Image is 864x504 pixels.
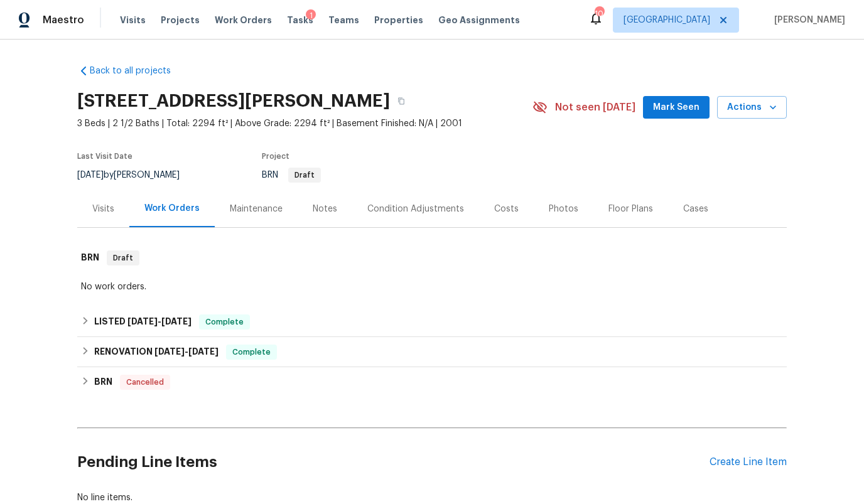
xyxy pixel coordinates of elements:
[555,101,635,114] span: Not seen [DATE]
[92,203,114,215] div: Visits
[390,90,413,112] button: Copy Address
[77,337,787,367] div: RENOVATION [DATE]-[DATE]Complete
[77,491,787,504] div: No line items.
[287,16,313,24] span: Tasks
[262,153,289,160] span: Project
[595,8,603,20] div: 104
[81,250,99,265] h6: BRN
[306,9,316,22] div: 1
[77,168,195,183] div: by [PERSON_NAME]
[94,314,192,330] h6: LISTED
[494,203,519,215] div: Costs
[643,96,710,119] button: Mark Seen
[161,14,200,26] span: Projects
[769,14,845,26] span: [PERSON_NAME]
[120,14,146,26] span: Visits
[624,14,710,26] span: [GEOGRAPHIC_DATA]
[328,14,359,26] span: Teams
[127,317,192,326] span: -
[161,317,192,326] span: [DATE]
[227,346,276,358] span: Complete
[77,117,532,130] span: 3 Beds | 2 1/2 Baths | Total: 2294 ft² | Above Grade: 2294 ft² | Basement Finished: N/A | 2001
[154,347,219,356] span: -
[289,171,320,179] span: Draft
[77,65,198,77] a: Back to all projects
[121,376,169,389] span: Cancelled
[77,171,104,180] span: [DATE]
[108,252,138,264] span: Draft
[608,203,653,215] div: Floor Plans
[230,203,283,215] div: Maintenance
[43,14,84,26] span: Maestro
[262,171,321,180] span: BRN
[127,317,158,326] span: [DATE]
[717,96,787,119] button: Actions
[549,203,578,215] div: Photos
[200,316,249,328] span: Complete
[77,367,787,397] div: BRN Cancelled
[81,281,783,293] div: No work orders.
[77,95,390,107] h2: [STREET_ADDRESS][PERSON_NAME]
[94,375,112,390] h6: BRN
[683,203,708,215] div: Cases
[710,456,787,468] div: Create Line Item
[77,238,787,278] div: BRN Draft
[154,347,185,356] span: [DATE]
[367,203,464,215] div: Condition Adjustments
[188,347,219,356] span: [DATE]
[215,14,272,26] span: Work Orders
[374,14,423,26] span: Properties
[77,153,132,160] span: Last Visit Date
[77,307,787,337] div: LISTED [DATE]-[DATE]Complete
[94,345,219,360] h6: RENOVATION
[438,14,520,26] span: Geo Assignments
[144,202,200,215] div: Work Orders
[727,100,777,115] span: Actions
[653,100,699,115] span: Mark Seen
[313,203,337,215] div: Notes
[77,433,710,491] h2: Pending Line Items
